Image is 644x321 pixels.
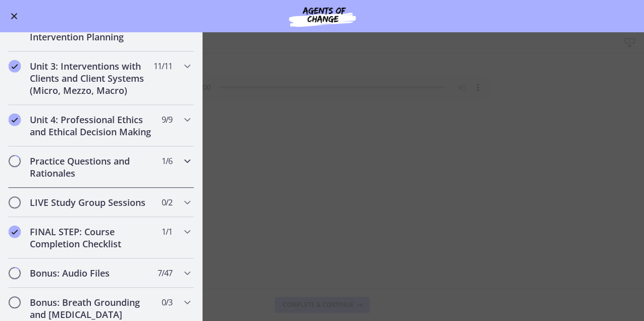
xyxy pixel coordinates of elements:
i: Completed [9,60,21,72]
span: 0 / 2 [162,196,172,208]
h2: LIVE Study Group Sessions [30,196,153,208]
span: 9 / 9 [162,114,172,126]
h2: Unit 3: Interventions with Clients and Client Systems (Micro, Mezzo, Macro) [30,60,153,96]
span: 1 / 6 [162,155,172,167]
span: 11 / 11 [154,60,172,72]
span: 0 / 3 [162,296,172,308]
h2: Bonus: Audio Files [30,267,153,279]
h2: Practice Questions and Rationales [30,155,153,179]
span: 1 / 1 [162,226,172,238]
i: Completed [9,226,21,238]
span: 7 / 47 [158,267,172,279]
h2: Unit 4: Professional Ethics and Ethical Decision Making [30,114,153,138]
button: Enable menu [8,10,20,22]
h2: FINAL STEP: Course Completion Checklist [30,226,153,250]
i: Completed [9,114,21,126]
img: Agents of Change [262,4,383,28]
